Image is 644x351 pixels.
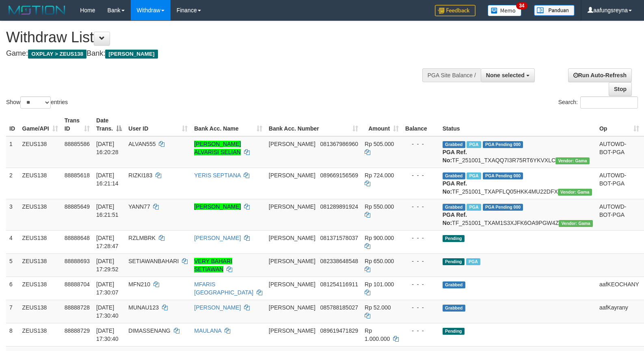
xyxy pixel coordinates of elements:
[269,281,316,288] span: [PERSON_NAME]
[405,171,436,179] div: - - -
[96,304,119,319] span: [DATE] 17:30:40
[6,168,19,199] td: 2
[125,113,191,136] th: User ID: activate to sort column ascending
[6,113,19,136] th: ID
[266,113,361,136] th: Bank Acc. Number: activate to sort column ascending
[580,96,638,109] input: Search:
[443,204,465,211] span: Grabbed
[443,305,465,312] span: Grabbed
[128,258,179,264] span: SETIAWANBAHARI
[6,253,19,277] td: 5
[19,323,61,346] td: ZEUS138
[596,136,642,168] td: AUTOWD-BOT-PGA
[65,327,90,334] span: 88888729
[128,235,156,241] span: RZLMBRK
[19,113,61,136] th: Game/API: activate to sort column ascending
[365,203,394,210] span: Rp 550.000
[65,304,90,311] span: 88888728
[320,141,358,147] span: Copy 081367986960 to clipboard
[6,300,19,323] td: 7
[443,149,467,164] b: PGA Ref. No:
[194,172,240,179] a: YERIS SEPTIANA
[194,281,253,296] a: MFARIS [GEOGRAPHIC_DATA]
[19,253,61,277] td: ZEUS138
[405,140,436,148] div: - - -
[365,141,394,147] span: Rp 505.000
[128,281,150,288] span: MFN210
[486,72,525,78] span: None selected
[467,204,481,211] span: Marked by aafanarl
[534,5,575,16] img: panduan.png
[93,113,125,136] th: Date Trans.: activate to sort column descending
[128,203,150,210] span: YANN77
[596,199,642,230] td: AUTOWD-BOT-PGA
[558,189,592,196] span: Vendor URL: https://trx31.1velocity.biz
[6,96,68,109] label: Show entries
[65,203,90,210] span: 88885649
[467,141,481,148] span: Marked by aafanarl
[596,113,642,136] th: Op: activate to sort column ascending
[488,5,522,16] img: Button%20Memo.svg
[269,203,316,210] span: [PERSON_NAME]
[6,277,19,300] td: 6
[96,258,119,273] span: [DATE] 17:29:52
[320,258,358,264] span: Copy 082338648548 to clipboard
[405,203,436,211] div: - - -
[443,281,465,288] span: Grabbed
[365,172,394,179] span: Rp 724.000
[439,136,596,168] td: TF_251001_TXAQQ7I3R75RT6YKVXLC
[128,172,152,179] span: RIZKI183
[6,230,19,253] td: 4
[19,136,61,168] td: ZEUS138
[483,172,523,179] span: PGA Pending
[194,304,241,311] a: [PERSON_NAME]
[405,280,436,288] div: - - -
[443,211,467,226] b: PGA Ref. No:
[128,141,156,147] span: ALVAN555
[191,113,266,136] th: Bank Acc. Name: activate to sort column ascending
[439,199,596,230] td: TF_251001_TXAM1S3XJFK6OA9PGW4Z
[61,113,93,136] th: Trans ID: activate to sort column ascending
[65,172,90,179] span: 88885618
[6,323,19,346] td: 8
[65,281,90,288] span: 88888704
[405,257,436,265] div: - - -
[96,281,119,296] span: [DATE] 17:30:07
[6,4,68,16] img: MOTION_logo.png
[320,235,358,241] span: Copy 081371578037 to clipboard
[422,68,481,82] div: PGA Site Balance /
[269,304,316,311] span: [PERSON_NAME]
[596,277,642,300] td: aafKEOCHANY
[96,141,119,155] span: [DATE] 16:20:28
[568,68,632,82] a: Run Auto-Refresh
[28,50,86,59] span: OXPLAY > ZEUS138
[105,50,158,59] span: [PERSON_NAME]
[609,82,632,96] a: Stop
[405,234,436,242] div: - - -
[365,327,390,342] span: Rp 1.000.000
[19,230,61,253] td: ZEUS138
[19,300,61,323] td: ZEUS138
[516,2,527,9] span: 34
[596,300,642,323] td: aafKayrany
[405,303,436,312] div: - - -
[439,113,596,136] th: Status
[555,157,590,164] span: Vendor URL: https://trx31.1velocity.biz
[194,327,221,334] a: MAULANA
[6,50,421,58] h4: Game: Bank:
[483,204,523,211] span: PGA Pending
[405,327,436,335] div: - - -
[596,168,642,199] td: AUTOWD-BOT-PGA
[19,168,61,199] td: ZEUS138
[402,113,439,136] th: Balance
[320,203,358,210] span: Copy 081289891924 to clipboard
[20,96,51,109] select: Showentries
[467,172,481,179] span: Marked by aafanarl
[269,141,316,147] span: [PERSON_NAME]
[443,180,467,195] b: PGA Ref. No:
[443,258,465,265] span: Pending
[19,277,61,300] td: ZEUS138
[483,141,523,148] span: PGA Pending
[96,203,119,218] span: [DATE] 16:21:51
[96,235,119,249] span: [DATE] 17:28:47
